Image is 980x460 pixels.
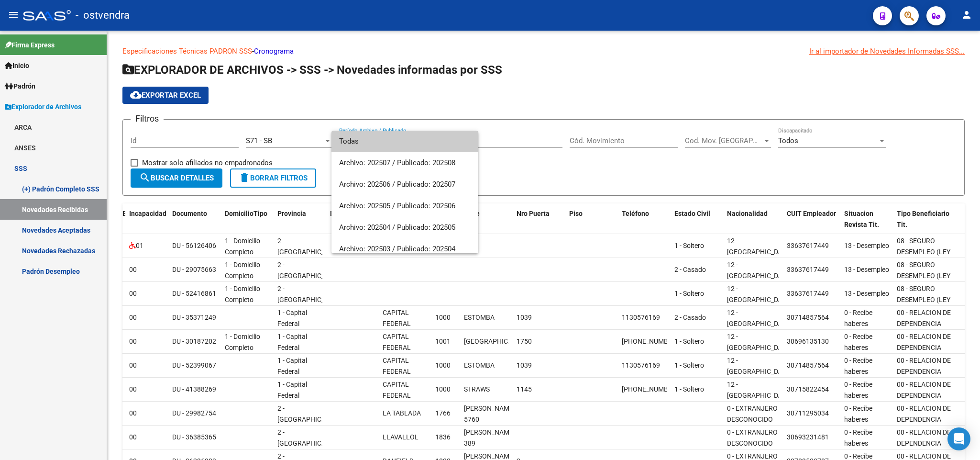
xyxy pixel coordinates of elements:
[339,174,471,195] span: Archivo: 202506 / Publicado: 202507
[339,131,471,152] span: Todas
[339,195,471,217] span: Archivo: 202505 / Publicado: 202506
[947,427,970,450] div: Open Intercom Messenger
[339,152,471,174] span: Archivo: 202507 / Publicado: 202508
[339,217,471,238] span: Archivo: 202504 / Publicado: 202505
[339,238,471,260] span: Archivo: 202503 / Publicado: 202504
